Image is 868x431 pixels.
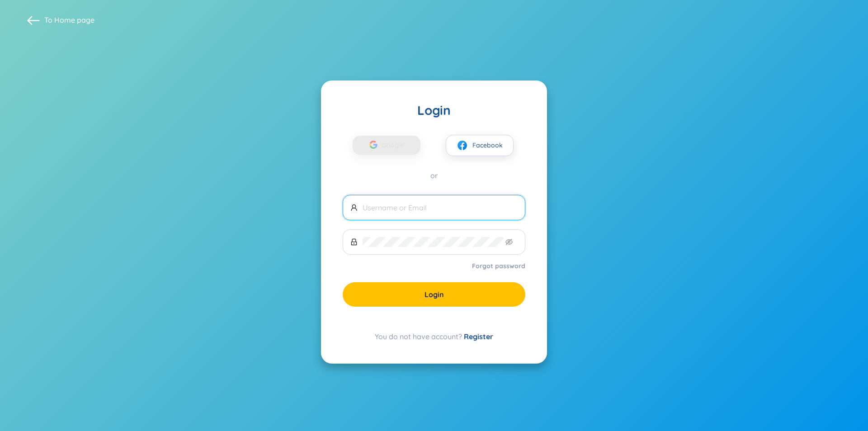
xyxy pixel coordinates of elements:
img: facebook [457,140,468,151]
span: Login [425,289,444,299]
span: eye-invisible [505,238,513,246]
div: or [343,171,525,180]
span: Facebook [472,140,503,150]
a: Register [464,332,493,341]
button: facebookFacebook [446,135,514,156]
span: Google [382,136,408,155]
span: lock [350,238,358,246]
button: Google [353,136,420,155]
a: Forgot password [472,261,525,270]
div: You do not have account? [343,331,525,342]
button: Login [343,282,525,307]
input: Username or Email [363,203,518,213]
a: Home page [54,15,94,24]
span: To [44,15,94,25]
span: user [350,204,358,211]
div: Login [343,102,525,118]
